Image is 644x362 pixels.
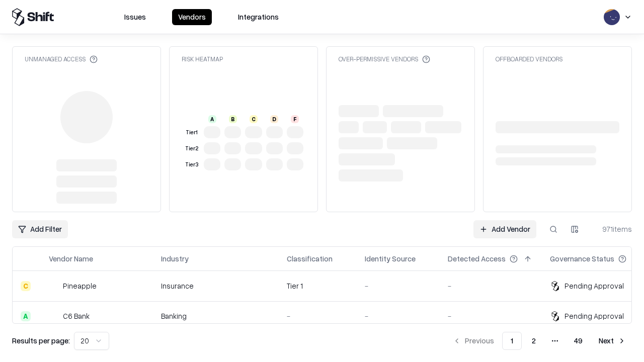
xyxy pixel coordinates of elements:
[184,144,200,153] div: Tier 2
[49,281,59,291] img: Pineapple
[250,115,258,123] div: C
[566,332,591,350] button: 49
[448,281,534,291] div: -
[291,115,299,123] div: F
[182,55,223,63] div: Risk Heatmap
[365,311,432,321] div: -
[524,332,544,350] button: 2
[365,281,432,291] div: -
[565,281,624,291] div: Pending Approval
[49,253,93,264] div: Vendor Name
[287,281,349,291] div: Tier 1
[184,160,200,169] div: Tier 3
[365,253,416,264] div: Identity Source
[496,55,562,63] div: Offboarded Vendors
[287,311,349,321] div: -
[184,128,200,137] div: Tier 1
[63,311,90,321] div: C6 Bank
[447,332,632,350] nav: pagination
[448,311,534,321] div: -
[21,311,31,321] div: A
[118,9,152,25] button: Issues
[25,55,98,63] div: Unmanaged Access
[565,311,624,321] div: Pending Approval
[270,115,278,123] div: D
[339,55,430,63] div: Over-Permissive Vendors
[448,253,506,264] div: Detected Access
[49,311,59,321] img: C6 Bank
[592,224,632,234] div: 971 items
[161,281,271,291] div: Insurance
[593,332,632,350] button: Next
[550,253,614,264] div: Governance Status
[63,281,97,291] div: Pineapple
[172,9,212,25] button: Vendors
[287,253,333,264] div: Classification
[12,220,68,238] button: Add Filter
[161,253,189,264] div: Industry
[229,115,237,123] div: B
[161,311,271,321] div: Banking
[21,281,31,291] div: C
[12,335,70,346] p: Results per page:
[502,332,522,350] button: 1
[473,220,536,238] a: Add Vendor
[208,115,216,123] div: A
[232,9,285,25] button: Integrations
